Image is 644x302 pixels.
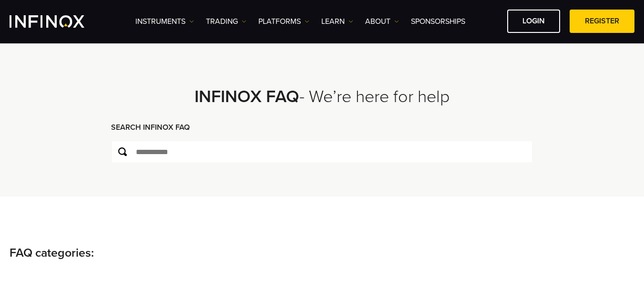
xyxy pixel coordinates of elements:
a: LOGIN [507,10,560,33]
a: SPONSORSHIPS [411,16,465,27]
a: REGISTER [570,10,634,33]
strong: SEARCH INFINOX FAQ [111,123,190,132]
strong: INFINOX FAQ [194,86,299,107]
h2: - We’re here for help [88,86,556,107]
a: ABOUT [365,16,399,27]
a: Learn [321,16,353,27]
p: FAQ categories: [10,244,634,262]
a: TRADING [206,16,246,27]
a: PLATFORMS [258,16,309,27]
a: INFINOX Logo [10,15,107,28]
a: Instruments [135,16,194,27]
